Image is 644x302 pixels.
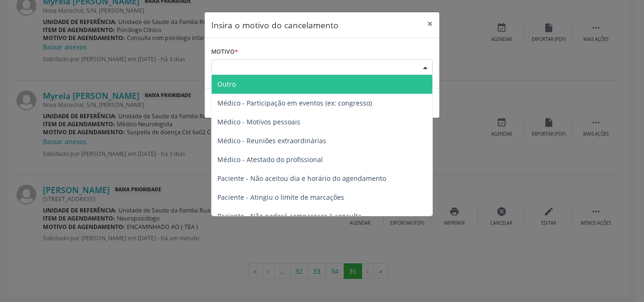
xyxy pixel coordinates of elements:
button: Close [421,12,439,35]
span: Médico - Reuniões extraordinárias [217,136,326,145]
h5: Insira o motivo do cancelamento [211,19,339,31]
span: Paciente - Não aceitou dia e horário do agendamento [217,174,386,183]
span: Paciente - Não poderá comparecer à consulta [217,212,362,220]
span: Médico - Motivos pessoais [217,117,300,126]
span: Médico - Atestado do profissional [217,155,323,164]
span: Médico - Participação em eventos (ex: congresso) [217,98,372,107]
label: Motivo [211,45,238,59]
span: Outro [217,80,236,89]
span: Paciente - Atingiu o limite de marcações [217,193,344,202]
